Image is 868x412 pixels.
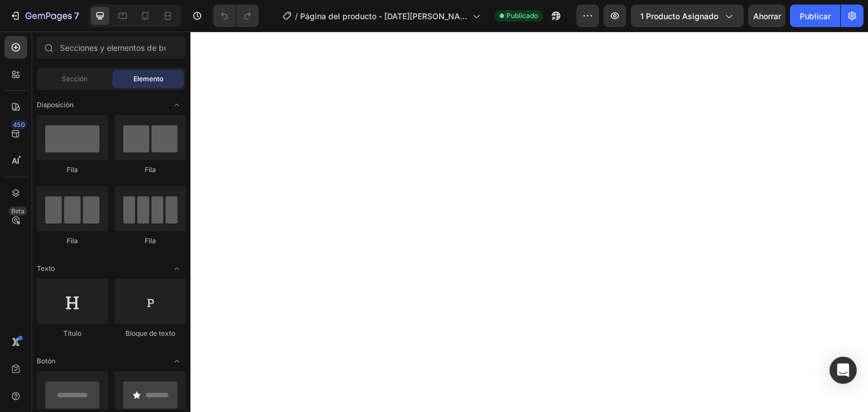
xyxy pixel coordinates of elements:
[300,11,467,33] font: Página del producto - [DATE][PERSON_NAME] 12:49:33
[125,329,175,338] font: Bloque de texto
[790,5,840,27] button: Publicar
[168,96,186,114] span: Abrir con palanca
[37,36,186,59] input: Secciones y elementos de búsqueda
[190,32,868,412] iframe: Área de diseño
[13,121,25,129] font: 450
[133,74,163,83] font: Elemento
[640,11,718,21] font: 1 producto asignado
[800,11,831,21] font: Publicar
[145,165,156,174] font: Fila
[213,5,259,27] div: Deshacer/Rehacer
[168,260,186,278] span: Abrir con palanca
[506,11,538,20] font: Publicado
[753,11,781,21] font: Ahorrar
[830,357,857,384] div: Abrir Intercom Messenger
[62,74,88,83] font: Sección
[168,352,186,370] span: Abrir con palanca
[631,5,744,27] button: 1 producto asignado
[74,10,79,21] font: 7
[37,357,55,365] font: Botón
[11,207,24,215] font: Beta
[748,5,785,27] button: Ahorrar
[5,5,84,27] button: 7
[37,264,55,273] font: Texto
[63,329,81,338] font: Título
[67,165,78,174] font: Fila
[67,236,78,245] font: Fila
[145,236,156,245] font: Fila
[295,11,298,21] font: /
[37,100,73,109] font: Disposición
